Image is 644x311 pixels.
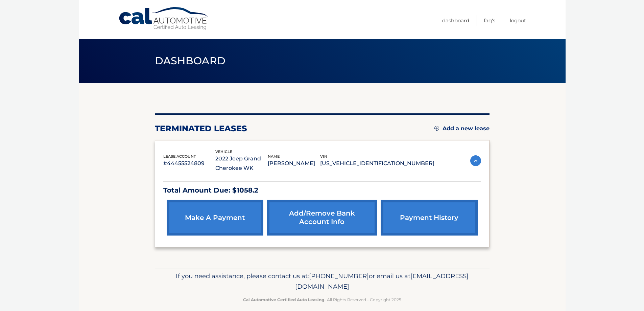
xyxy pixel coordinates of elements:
[163,159,216,168] p: #44455524809
[163,154,196,159] span: lease account
[320,154,327,159] span: vin
[320,159,434,168] p: [US_VEHICLE_IDENTIFICATION_NUMBER]
[167,200,263,236] a: make a payment
[470,155,481,166] img: accordion-active.svg
[163,184,481,196] p: Total Amount Due: $1058.2
[155,54,226,67] span: Dashboard
[118,7,210,31] a: Cal Automotive
[243,297,324,302] strong: Cal Automotive Certified Auto Leasing
[215,154,268,173] p: 2022 Jeep Grand Cherokee WK
[484,15,495,26] a: FAQ's
[510,15,526,26] a: Logout
[159,296,485,303] p: - All Rights Reserved - Copyright 2025
[381,200,477,236] a: payment history
[215,149,232,154] span: vehicle
[442,15,469,26] a: Dashboard
[434,126,439,131] img: add.svg
[267,200,377,236] a: Add/Remove bank account info
[434,125,490,132] a: Add a new lease
[155,124,247,134] h2: terminated leases
[159,271,485,292] p: If you need assistance, please contact us at: or email us at
[268,159,320,168] p: [PERSON_NAME]
[309,272,369,280] span: [PHONE_NUMBER]
[268,154,280,159] span: name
